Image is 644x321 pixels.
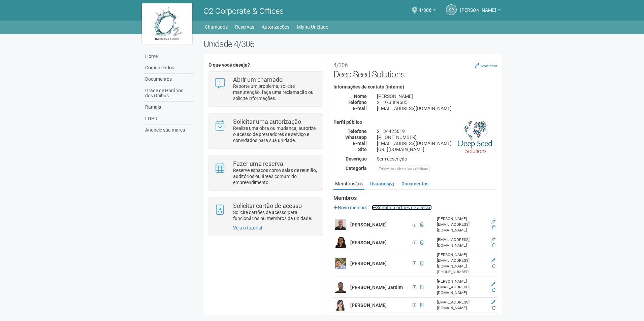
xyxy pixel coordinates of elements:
small: 4/306 [333,62,348,69]
img: user.png [335,258,346,269]
h4: O que você deseja? [208,63,323,68]
span: O2 Corporate & Offices [203,6,284,16]
img: user.png [335,282,346,293]
span: 4/306 [419,1,431,13]
a: Reservas [235,22,254,32]
div: [PHONE_NUMBER] [372,134,502,140]
div: Petróleo / Óleo e Gás / Offshore [377,166,430,172]
a: LGPD [143,113,193,124]
strong: Telefone [348,129,367,134]
strong: Categoria [346,166,367,171]
a: Novo membro [333,205,367,210]
a: Fazer uma reserva Reserve espaços como salas de reunião, auditórios ou áreas comum do empreendime... [214,161,317,185]
strong: Descrição [346,156,367,162]
a: Autorizações [262,22,289,32]
a: SR [446,4,457,15]
div: [PHONE_NUMBER] [437,269,487,275]
strong: Telefone [348,100,367,105]
strong: [PERSON_NAME] [350,302,387,308]
a: Excluir membro [492,288,495,292]
p: Reserve espaços como salas de reunião, auditórios ou áreas comum do empreendimento. [233,167,318,185]
strong: Fazer uma reserva [233,160,283,167]
strong: E-mail [353,106,367,111]
a: Grade de Horários dos Ônibus [143,85,193,102]
strong: [PERSON_NAME] [350,240,387,245]
img: user.png [335,237,346,248]
p: Reporte um problema, solicite manutenção, faça uma reclamação ou solicite informações. [233,83,318,101]
a: Veja o tutorial [233,225,262,230]
strong: [PERSON_NAME] [350,261,387,266]
div: [PERSON_NAME][EMAIL_ADDRESS][DOMAIN_NAME] [437,252,487,269]
a: Excluir membro [492,243,495,248]
div: [PERSON_NAME][EMAIL_ADDRESS][DOMAIN_NAME] [437,216,487,233]
a: Modificar [475,63,497,68]
div: [EMAIL_ADDRESS][DOMAIN_NAME] [372,140,502,146]
a: Usuários(2) [368,179,396,189]
img: logo.jpg [142,3,192,44]
a: Excluir membro [492,264,495,269]
a: Anuncie sua marca [143,124,193,136]
p: Solicite cartões de acesso para funcionários ou membros da unidade. [233,209,318,221]
small: (31) [355,182,363,186]
a: Chamados [205,22,228,32]
div: 21 973389685 [372,99,502,105]
a: Comunicados [143,62,193,74]
div: 21 34425619 [372,128,502,134]
a: [PERSON_NAME] [460,8,501,14]
small: Modificar [480,64,497,68]
strong: Whatsapp [345,135,367,140]
a: Documentos [400,179,430,189]
strong: Nome [354,94,367,99]
a: Home [143,51,193,62]
strong: [PERSON_NAME] [350,222,387,227]
div: Sem descrição [372,156,502,162]
div: [EMAIL_ADDRESS][DOMAIN_NAME] [372,105,502,111]
a: Abrir um chamado Reporte um problema, solicite manutenção, faça uma reclamação ou solicite inform... [214,77,317,101]
a: Editar membro [491,282,495,287]
a: Solicitar cartões de acesso [372,205,432,210]
a: Solicitar uma autorização Realize uma obra ou mudança, autorize o acesso de prestadores de serviç... [214,119,317,143]
strong: Site [358,147,367,152]
strong: [PERSON_NAME] Jardim [350,285,403,290]
a: Editar membro [491,300,495,305]
a: Editar membro [491,237,495,242]
a: Solicitar cartão de acesso Solicite cartões de acesso para funcionários ou membros da unidade. [214,203,317,221]
strong: E-mail [353,141,367,146]
div: [PERSON_NAME] [372,93,502,99]
a: Editar membro [491,219,495,224]
a: Editar membro [491,258,495,263]
img: business.png [458,120,492,153]
h2: Deep Seed Solutions [333,59,497,79]
img: user.png [335,300,346,311]
strong: Solicitar uma autorização [233,118,301,125]
a: Ramais [143,102,193,113]
small: (2) [389,182,394,186]
strong: Abrir um chamado [233,76,283,83]
img: user.png [335,219,346,230]
div: [PERSON_NAME][EMAIL_ADDRESS][DOMAIN_NAME] [437,279,487,296]
h4: Perfil público [333,120,497,125]
div: [EMAIL_ADDRESS][DOMAIN_NAME] [437,299,487,311]
div: [URL][DOMAIN_NAME] [372,146,502,152]
div: [EMAIL_ADDRESS][DOMAIN_NAME] [437,237,487,248]
a: Minha Unidade [297,22,328,32]
strong: Membros [333,195,497,201]
p: Realize uma obra ou mudança, autorize o acesso de prestadores de serviço e convidados para sua un... [233,125,318,143]
a: Excluir membro [492,306,495,310]
a: Documentos [143,74,193,85]
span: Sandro Ricardo Santos da Silva [460,1,496,13]
h2: Unidade 4/306 [203,39,502,49]
a: 4/306 [419,8,436,14]
strong: Solicitar cartão de acesso [233,202,302,209]
a: Excluir membro [492,225,495,230]
a: Membros(31) [333,179,364,190]
h4: Informações de contato (interno) [333,84,497,90]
